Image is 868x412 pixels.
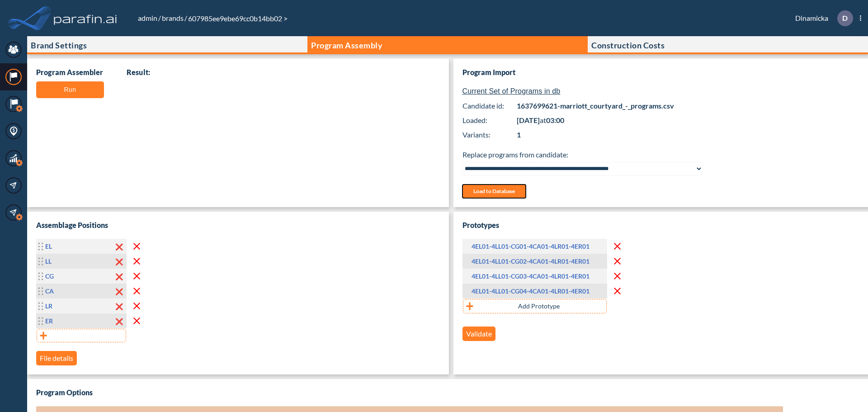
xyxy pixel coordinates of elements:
span: ❌ [115,257,123,266]
span: ❌ [115,242,123,251]
td: LL [36,254,127,269]
span: ❌ [115,317,123,326]
p: D [842,14,848,22]
button: Program Assembly [307,36,588,54]
h3: Prototypes [462,221,866,230]
div: Dinamicka [782,10,861,26]
button: delete line [131,270,142,282]
span: Candidate id: [462,100,866,111]
button: delete line [612,256,623,267]
button: delete line [612,270,623,282]
td: ER [36,313,127,328]
td: EL [36,239,127,254]
td: CA [36,284,127,298]
span: 1 [517,129,866,140]
button: delete line [131,315,142,327]
button: File details [36,351,77,365]
span: 607985ee9ebe69cc0b14bb02 > [187,14,288,23]
td: 4EL01-4LL01-CG02-4CA01-4LR01-4ER01 [462,254,607,269]
span: ❌ [115,287,123,296]
li: / [137,13,161,24]
button: Load to Database [462,185,526,198]
button: delete line [131,241,142,252]
span: ❌ [115,302,123,311]
button: delete line [612,285,623,297]
p: Program Assembler [36,68,104,77]
td: CG [36,269,127,284]
td: 4EL01-4LL01-CG01-4CA01-4LR01-4ER01 [462,239,607,254]
p: Result: [127,68,150,77]
span: 03:00 [546,116,564,124]
button: delete line [131,256,142,267]
button: Add Prototype [463,299,607,313]
span: 1637699621-marriott_courtyard_-_programs.csv [517,100,866,111]
td: 4EL01-4LL01-CG03-4CA01-4LR01-4ER01 [462,269,607,284]
h3: Assemblage Positions [36,221,440,230]
p: Construction Costs [591,41,665,50]
button: Construction Costs [588,36,868,54]
span: at [540,116,546,124]
span: [DATE] [517,116,540,124]
p: Program Assembly [311,41,382,50]
td: 4EL01-4LL01-CG04-4CA01-4LR01-4ER01 [462,284,607,298]
h3: Program Import [462,68,866,77]
button: Validate [462,327,495,341]
h3: Program Options [36,388,866,397]
p: Current Set of Programs in db [462,86,866,97]
button: add line [37,329,126,342]
li: / [161,13,187,24]
button: delete line [612,241,623,252]
p: Brand Settings [31,41,87,50]
button: Brand Settings [27,36,307,54]
a: admin [137,14,158,22]
button: Run [36,81,104,98]
span: Loaded: [462,115,517,126]
p: Add Prototype [518,302,560,311]
a: brands [161,14,184,22]
td: LR [36,298,127,313]
p: Replace programs from candidate: [462,149,866,160]
img: logo [52,9,119,27]
p: Variants: [462,129,866,140]
button: delete line [131,285,142,297]
span: ❌ [115,272,123,281]
button: delete line [131,300,142,312]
